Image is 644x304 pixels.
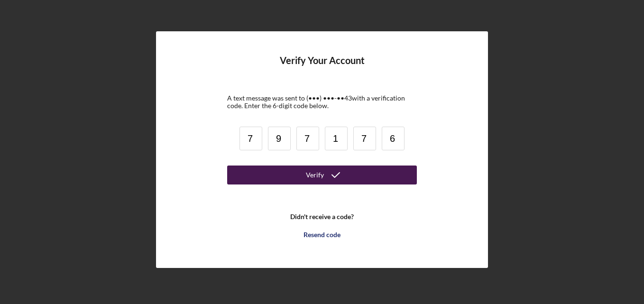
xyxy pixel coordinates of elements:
div: Resend code [304,225,340,244]
div: Verify [306,166,324,184]
div: A text message was sent to (•••) •••-•• 43 with a verification code. Enter the 6-digit code below. [227,94,417,110]
b: Didn't receive a code? [290,213,354,221]
button: Verify [227,166,417,184]
h4: Verify Your Account [280,55,365,80]
button: Resend code [227,225,417,244]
